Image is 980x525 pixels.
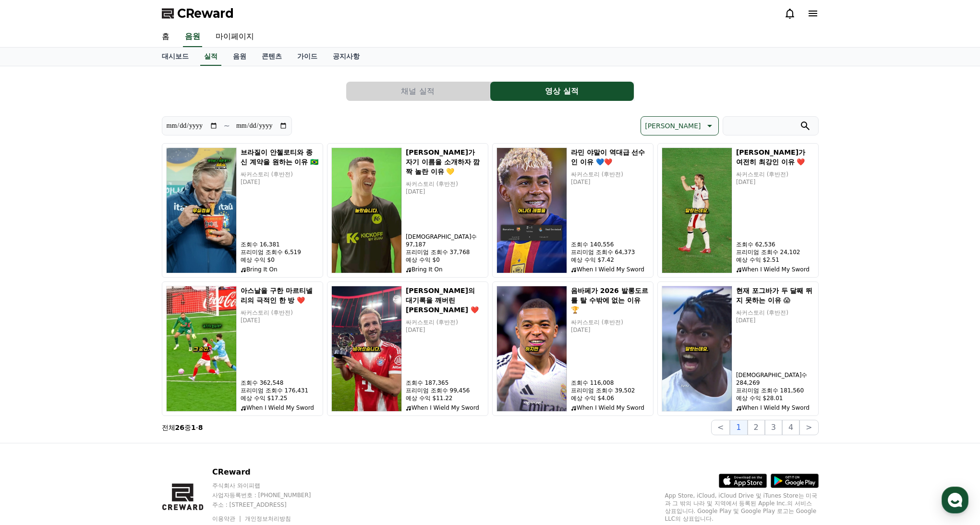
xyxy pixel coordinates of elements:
p: 조회수 116,008 [571,379,649,387]
p: 프리미엄 조회수 99,456 [406,387,484,394]
button: 현재 포그바가 두 달째 뛰지 못하는 이유 😱 현재 포그바가 두 달째 뛰지 못하는 이유 😱 싸커스토리 (후반전) [DATE] [DEMOGRAPHIC_DATA]수 284,269 ... [657,281,819,416]
p: 주식회사 와이피랩 [212,482,329,489]
p: 프리미엄 조회수 37,768 [406,248,484,256]
h5: 현재 포그바가 두 달째 뛰지 못하는 이유 😱 [736,286,814,305]
button: 영상 실적 [490,82,634,101]
a: 공지사항 [325,48,367,66]
p: [DATE] [736,178,814,186]
p: [DATE] [406,326,484,334]
p: 예상 수익 $28.01 [736,394,814,402]
p: 프리미엄 조회수 181,560 [736,387,814,394]
p: ~ [224,120,230,132]
p: When I Wield My Sword [241,404,319,412]
p: 조회수 16,381 [241,241,319,248]
a: CReward [162,6,234,21]
h5: [PERSON_NAME]가 여전히 최강인 이유 ❤️ [736,147,814,167]
div: 다음부터는 주의하도록 하겠습니다. [61,61,176,71]
p: When I Wield My Sword [571,404,649,412]
h5: [PERSON_NAME]의 대기록을 깨버린 [PERSON_NAME] ❤️ [406,286,484,315]
a: 영상 실적 [490,82,634,101]
button: 루카 모드리치가 여전히 최강인 이유 ❤️ [PERSON_NAME]가 여전히 최강인 이유 ❤️ 싸커스토리 (후반전) [DATE] 조회수 62,536 프리미엄 조회수 24,102... [657,143,819,278]
p: 조회수 140,556 [571,241,649,248]
div: 아, 그러네요. [61,52,176,61]
p: When I Wield My Sword [736,266,814,273]
div: 추가로, 사용하시는 콘텐츠가 저작권이 강한 스포츠 영상이다 보니 유튜브에서 예민하게 보는 콘텐츠 중 하나입니다. [28,129,162,158]
div: 감사합니다. [28,182,162,191]
button: 음바페가 2026 발롱도르를 탈 수밖에 없는 이유 🏆 음바페가 2026 발롱도르를 탈 수밖에 없는 이유 🏆 싸커스토리 (후반전) [DATE] 조회수 116,008 프리미엄 조... [492,281,653,416]
h5: 브라질이 안첼로티와 종신 계약을 원하는 이유 🇧🇷 [241,147,319,167]
p: 싸커스토리 (후반전) [406,318,484,326]
p: 프리미엄 조회수 39,502 [571,387,649,394]
a: 대시보드 [154,48,196,66]
button: 4 [782,420,799,435]
a: 홈 [154,27,177,47]
p: 사업자등록번호 : [PHONE_NUMBER] [212,491,329,499]
strong: 8 [198,424,203,431]
p: 싸커스토리 (후반전) [571,318,649,326]
button: 2 [748,420,765,435]
span: CReward [177,6,234,21]
p: 예상 수익 $7.42 [571,256,649,264]
img: 라민 야말이 역대급 선수인 이유 💙❤️ [496,147,567,273]
p: When I Wield My Sword [406,404,484,412]
p: 프리미엄 조회수 6,519 [241,248,319,256]
h5: 라민 야말이 역대급 선수인 이유 💙❤️ [571,147,649,167]
p: [DEMOGRAPHIC_DATA]수 97,187 [406,233,484,248]
img: 호날두가 자기 이름을 소개하자 깜짝 놀란 이유 💛 [331,147,402,273]
p: 싸커스토리 (후반전) [736,171,814,178]
p: 예상 수익 $4.06 [571,394,649,402]
p: [DEMOGRAPHIC_DATA]수 284,269 [736,371,814,387]
a: 마이페이지 [208,27,262,47]
img: 루카 모드리치가 여전히 최강인 이유 ❤️ [662,147,732,273]
p: [DATE] [241,317,319,324]
p: [DATE] [241,178,319,186]
a: 음원 [183,27,202,47]
h5: 아스날을 구한 마르티넬리의 극적인 한 방 ❤️ [241,286,319,305]
p: 프리미엄 조회수 64,373 [571,248,649,256]
p: When I Wield My Sword [736,404,814,412]
img: 아스날을 구한 마르티넬리의 극적인 한 방 ❤️ [166,286,237,412]
p: 조회수 187,365 [406,379,484,387]
p: 싸커스토리 (후반전) [406,180,484,188]
div: Creward [52,5,88,16]
p: Bring It On [406,266,484,273]
p: CReward [212,466,329,478]
a: 실적 [200,48,221,66]
button: > [799,420,818,435]
p: [DATE] [571,178,649,186]
img: 브라질이 안첼로티와 종신 계약을 원하는 이유 🇧🇷 [166,147,237,273]
p: 프리미엄 조회수 176,431 [241,387,319,394]
a: 콘텐츠 [254,48,290,66]
p: 싸커스토리 (후반전) [571,171,649,178]
p: 전체 중 - [162,423,203,432]
p: [DATE] [571,326,649,334]
p: [PERSON_NAME] [645,119,701,133]
button: 채널 실적 [346,82,490,101]
strong: 1 [191,424,196,431]
p: 프리미엄 조회수 24,102 [736,248,814,256]
p: 예상 수익 $0 [406,256,484,264]
p: 조회수 362,548 [241,379,319,387]
p: 조회수 62,536 [736,241,814,248]
div: 감사합니다. [61,71,176,81]
a: 이용약관 [212,515,242,522]
h5: 음바페가 2026 발롱도르를 탈 수밖에 없는 이유 🏆 [571,286,649,315]
button: 브라질이 안첼로티와 종신 계약을 원하는 이유 🇧🇷 브라질이 안첼로티와 종신 계약을 원하는 이유 🇧🇷 싸커스토리 (후반전) [DATE] 조회수 16,381 프리미엄 조회수 6,... [162,143,323,278]
div: 안녕하세요. 제가 최근 10월11일자 실적을 봤는데, 조회수 113,570회를 기록했는데 수익은 0이 나오는데, [PERSON_NAME] 일일까요? [49,230,176,268]
div: 영상 활용과 각색에 각별히 주의해 주시기 바랍니다. [28,162,162,182]
button: 3 [765,420,782,435]
p: 예상 수익 $11.22 [406,394,484,402]
p: Bring It On [241,266,319,273]
img: 음바페가 2026 발롱도르를 탈 수밖에 없는 이유 🏆 [496,286,567,412]
strong: 26 [175,424,184,431]
button: < [711,420,730,435]
p: [DATE] [736,317,814,324]
img: 현재 포그바가 두 달째 뛰지 못하는 이유 😱 [662,286,732,412]
button: 호날두가 자기 이름을 소개하자 깜짝 놀란 이유 💛 [PERSON_NAME]가 자기 이름을 소개하자 깜짝 놀란 이유 💛 싸커스토리 (후반전) [DATE] [DEMOGRAPHIC... [327,143,488,278]
p: 예상 수익 $17.25 [241,394,319,402]
button: 호날두의 대기록을 깨버린 해리 케인 ❤️ [PERSON_NAME]의 대기록을 깨버린 [PERSON_NAME] ❤️ 싸커스토리 (후반전) [DATE] 조회수 187,365 프리... [327,281,488,416]
a: 음원 [225,48,254,66]
p: 싸커스토리 (후반전) [736,309,814,317]
button: [PERSON_NAME] [641,116,718,135]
